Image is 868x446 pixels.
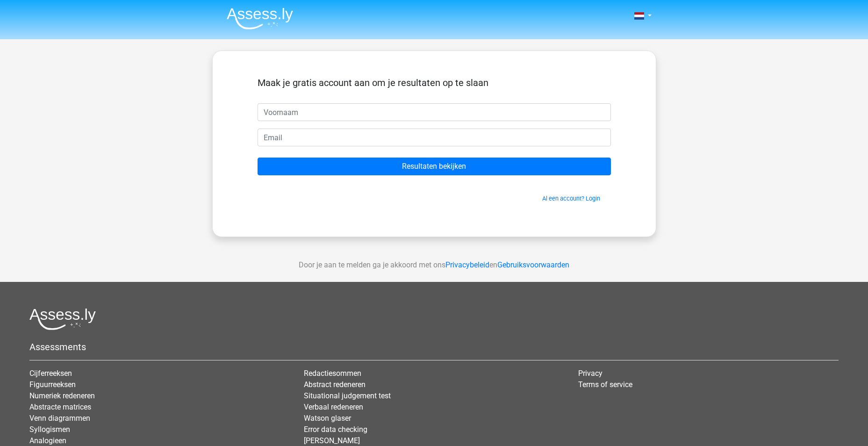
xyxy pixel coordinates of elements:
[29,391,95,400] a: Numeriek redeneren
[227,7,293,29] img: Assessly
[29,425,70,434] a: Syllogismen
[29,403,91,411] a: Abstracte matrices
[578,369,603,378] a: Privacy
[258,158,611,175] input: Resultaten bekijken
[445,260,489,269] a: Privacybeleid
[304,425,367,434] a: Error data checking
[29,436,66,445] a: Analogieen
[29,341,839,352] h5: Assessments
[258,103,611,121] input: Voornaam
[29,369,72,378] a: Cijferreeksen
[578,380,632,389] a: Terms of service
[29,380,76,389] a: Figuurreeksen
[497,260,569,269] a: Gebruiksvoorwaarden
[542,195,600,202] a: Al een account? Login
[304,369,361,378] a: Redactiesommen
[258,129,611,146] input: Email
[304,436,360,445] a: [PERSON_NAME]
[304,391,391,400] a: Situational judgement test
[258,77,611,88] h5: Maak je gratis account aan om je resultaten op te slaan
[304,403,363,411] a: Verbaal redeneren
[304,414,351,423] a: Watson glaser
[304,380,366,389] a: Abstract redeneren
[29,414,90,423] a: Venn diagrammen
[29,308,96,330] img: Assessly logo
